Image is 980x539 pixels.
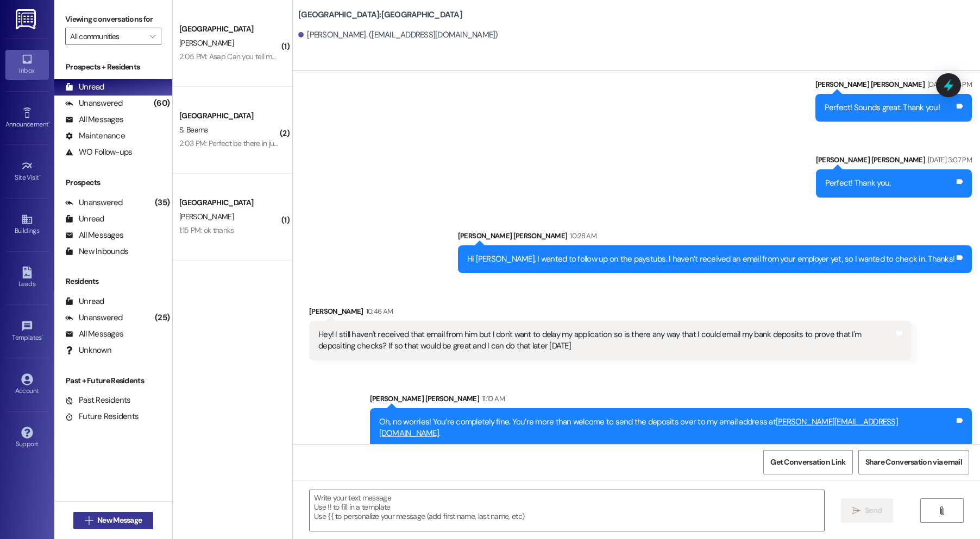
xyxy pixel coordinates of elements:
[151,95,172,112] div: (60)
[825,177,891,189] div: Perfect! Thank you.
[54,375,172,386] div: Past + Future Residents
[318,329,894,352] div: Hey! I still haven't received that email from him but I don't want to delay my application so is ...
[816,154,972,169] div: [PERSON_NAME] [PERSON_NAME]
[65,98,123,109] div: Unanswered
[370,393,972,408] div: [PERSON_NAME] [PERSON_NAME]
[85,516,93,525] i: 
[97,515,142,526] span: New Message
[179,110,280,122] div: [GEOGRAPHIC_DATA]
[39,172,41,180] span: •
[298,9,462,21] b: [GEOGRAPHIC_DATA]: [GEOGRAPHIC_DATA]
[70,28,144,45] input: All communities
[179,212,234,221] span: [PERSON_NAME]
[363,306,393,317] div: 10:46 AM
[149,32,155,41] i: 
[298,29,498,41] div: [PERSON_NAME]. ([EMAIL_ADDRESS][DOMAIN_NAME])
[379,416,954,440] div: Oh, no worries! You’re completely fine. You’re more than welcome to send the deposits over to my ...
[179,138,299,148] div: 2:03 PM: Perfect be there in just a few
[179,225,234,235] div: 1:15 PM: ok thanks
[865,456,962,468] span: Share Conversation via email
[179,23,280,35] div: [GEOGRAPHIC_DATA]
[65,312,123,324] div: Unanswered
[5,370,49,400] a: Account
[65,230,123,241] div: All Messages
[309,306,911,321] div: [PERSON_NAME]
[65,147,132,158] div: WO Follow-ups
[938,506,946,515] i: 
[925,79,972,90] div: [DATE] 4:04 PM
[479,393,505,404] div: 11:10 AM
[65,345,111,356] div: Unknown
[5,157,49,186] a: Site Visit •
[54,61,172,73] div: Prospects + Residents
[379,416,898,439] a: [PERSON_NAME][EMAIL_ADDRESS][DOMAIN_NAME]
[841,498,894,523] button: Send
[65,213,104,225] div: Unread
[54,177,172,188] div: Prospects
[825,102,940,113] div: Perfect! Sounds great. Thank you!
[179,52,306,61] div: 2:05 PM: Asap Can you tell me the price
[152,309,172,326] div: (25)
[5,210,49,239] a: Buildings
[5,263,49,293] a: Leads
[65,411,139,422] div: Future Residents
[815,79,972,94] div: [PERSON_NAME] [PERSON_NAME]
[65,328,123,340] div: All Messages
[152,194,172,211] div: (35)
[179,38,234,48] span: [PERSON_NAME]
[48,119,50,126] span: •
[73,512,154,529] button: New Message
[42,332,43,340] span: •
[458,230,972,245] div: [PERSON_NAME] [PERSON_NAME]
[770,456,845,468] span: Get Conversation Link
[179,197,280,208] div: [GEOGRAPHIC_DATA]
[65,197,123,208] div: Unanswered
[65,395,131,406] div: Past Residents
[925,154,972,166] div: [DATE] 3:07 PM
[65,81,104,93] div: Unread
[179,125,208,135] span: S. Beams
[858,450,969,474] button: Share Conversation via email
[16,9,38,29] img: ResiDesk Logo
[467,253,954,265] div: Hi [PERSON_NAME], I wanted to follow up on the paystubs. I haven’t received an email from your em...
[763,450,852,474] button: Get Conversation Link
[852,506,860,515] i: 
[5,50,49,79] a: Inbox
[65,246,128,257] div: New Inbounds
[65,130,125,142] div: Maintenance
[5,317,49,346] a: Templates •
[65,114,123,125] div: All Messages
[5,423,49,453] a: Support
[865,505,882,516] span: Send
[54,276,172,287] div: Residents
[65,296,104,307] div: Unread
[65,11,161,28] label: Viewing conversations for
[567,230,596,242] div: 10:28 AM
